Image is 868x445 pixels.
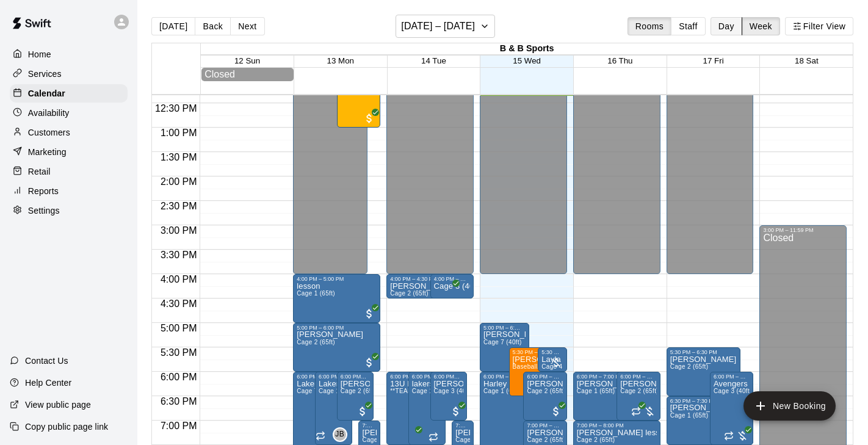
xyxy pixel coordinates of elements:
[333,427,347,442] div: Jason Barnes
[341,374,371,380] div: 6:00 PM – 7:00 PM
[157,128,200,138] span: 1:00 PM
[527,422,563,429] div: 7:00 PM – 8:00 PM
[10,201,128,220] a: Settings
[10,123,128,142] a: Customers
[513,56,541,65] span: 15 Wed
[157,225,200,236] span: 3:00 PM
[577,436,615,443] span: Cage 2 (65ft)
[25,421,108,433] p: Copy public page link
[390,290,429,297] span: Cage 2 (65ft)
[434,276,470,282] div: 4:00 PM – 4:30 PM
[743,391,836,421] button: add
[234,56,260,65] button: 12 Sun
[341,388,379,394] span: Cage 2 (65ft)
[319,388,357,394] span: Cage 1 (65ft)
[390,388,564,394] span: **TEAM RENTAL** Cages 5 & 6 Double Cage Rentals (40ft)
[630,405,642,418] span: All customers have paid
[157,421,200,431] span: 7:00 PM
[293,274,380,323] div: 4:00 PM – 5:00 PM: lesson
[10,65,128,83] div: Services
[28,185,59,197] p: Reports
[444,283,456,295] span: All customers have paid
[297,290,335,297] span: Cage 1 (65ft)
[620,374,656,380] div: 6:00 PM – 7:00 PM
[390,374,420,380] div: 6:00 PM – 7:30 PM
[363,112,375,125] span: All customers have paid
[538,347,567,372] div: 5:30 PM – 6:00 PM: Layla lesson
[480,323,529,372] div: 5:00 PM – 6:00 PM: ivan 20$
[337,372,374,421] div: 6:00 PM – 7:00 PM: Kelly -Bleyl
[667,347,740,396] div: 5:30 PM – 6:30 PM: Kelly lesson $20 due
[157,250,200,260] span: 3:30 PM
[434,388,472,394] span: Cage 3 (40ft)
[430,372,468,421] div: 6:00 PM – 7:00 PM: randy
[195,17,231,35] button: Back
[157,176,200,187] span: 2:00 PM
[527,374,563,380] div: 6:00 PM – 7:00 PM
[577,422,657,429] div: 7:00 PM – 8:00 PM
[10,45,128,63] a: Home
[667,396,754,445] div: 6:30 PM – 7:30 PM: Victor Ramon
[10,104,128,122] a: Availability
[157,274,200,284] span: 4:00 PM
[25,355,68,367] p: Contact Us
[28,107,70,119] p: Availability
[297,325,377,331] div: 5:00 PM – 6:00 PM
[527,388,565,394] span: Cage 2 (65ft)
[513,363,715,370] span: Baseball/Softball Lessons with [PERSON_NAME] ([PERSON_NAME])
[795,56,819,65] button: 18 Sat
[201,43,853,55] div: B & B Sports
[293,323,380,372] div: 5:00 PM – 6:00 PM: Ivan Lakers
[541,349,563,355] div: 5:30 PM – 6:00 PM
[362,422,377,429] div: 7:00 PM – 8:00 PM
[157,298,200,309] span: 4:30 PM
[157,372,200,382] span: 6:00 PM
[28,204,60,217] p: Settings
[10,162,128,181] a: Retail
[151,17,195,35] button: [DATE]
[319,374,349,380] div: 6:00 PM – 7:30 PM
[577,388,615,394] span: Cage 1 (65ft)
[631,407,641,416] span: Recurring event
[607,56,632,65] button: 16 Thu
[430,274,474,298] div: 4:00 PM – 4:30 PM: Cage 3 (40ft)
[509,347,559,396] div: 5:30 PM – 6:30 PM: Baseball/Softball Lessons with Coach K (Karalyn)
[10,182,128,200] a: Reports
[230,17,264,35] button: Next
[421,56,446,65] button: 14 Tue
[429,432,438,442] span: Recurring event
[617,372,660,421] div: 6:00 PM – 7:00 PM: Kelly lesson $20 due
[483,374,550,380] div: 6:00 PM – 8:00 PM
[363,356,375,369] span: All customers have paid
[338,427,347,442] span: Jason Barnes
[157,396,200,407] span: 6:30 PM
[28,146,67,158] p: Marketing
[670,398,750,404] div: 6:30 PM – 7:30 PM
[513,349,555,355] div: 5:30 PM – 6:30 PM
[157,201,200,211] span: 2:30 PM
[541,363,580,370] span: Cage 4 (40ft)
[412,374,442,380] div: 6:00 PM – 7:30 PM
[483,325,526,331] div: 5:00 PM – 6:00 PM
[627,17,671,35] button: Rooms
[736,430,748,442] span: All customers have paid
[157,152,200,162] span: 1:30 PM
[28,126,70,139] p: Customers
[742,17,780,35] button: Week
[434,374,464,380] div: 6:00 PM – 7:00 PM
[785,17,853,35] button: Filter View
[25,399,91,411] p: View public page
[670,412,709,419] span: Cage 1 (65ft)
[10,143,128,161] a: Marketing
[327,56,354,65] span: 13 Mon
[297,276,377,282] div: 4:00 PM – 5:00 PM
[670,363,709,370] span: Cage 2 (65ft)
[455,436,494,443] span: Cage 3 (40ft)
[28,165,51,178] p: Retail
